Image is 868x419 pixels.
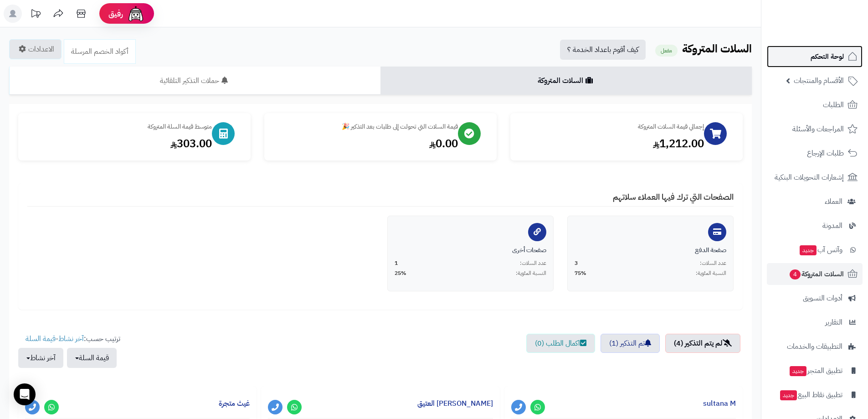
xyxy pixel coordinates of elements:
[18,334,120,368] ul: ترتيب حسب: -
[767,166,863,188] a: إشعارات التحويلات البنكية
[700,259,726,267] span: عدد السلات:
[767,287,863,309] a: أدوات التسويق
[67,348,117,368] button: قيمة السلة
[108,8,123,19] span: رفيق
[380,67,752,95] a: السلات المتروكة
[780,390,797,400] span: جديد
[767,142,863,164] a: طلبات الإرجاع
[767,263,863,285] a: السلات المتروكة4
[794,74,844,87] span: الأقسام والمنتجات
[24,5,47,25] a: تحديثات المنصة
[696,269,726,277] span: النسبة المئوية:
[767,215,863,237] a: المدونة
[575,259,578,267] span: 3
[767,46,863,67] a: لوحة التحكم
[800,245,817,255] span: جديد
[825,316,842,329] span: التقارير
[27,122,212,131] div: متوسط قيمة السلة المتروكة
[767,191,863,212] a: العملاء
[825,195,842,208] span: العملاء
[575,269,586,277] span: 75%
[395,246,546,255] div: صفحات أخرى
[395,259,398,267] span: 1
[767,239,863,261] a: وآتس آبجديد
[560,40,646,60] a: كيف أقوم باعداد الخدمة ؟
[665,334,740,353] a: لم يتم التذكير (4)
[14,383,36,405] div: Open Intercom Messenger
[526,334,595,353] a: اكمال الطلب (0)
[790,366,806,376] span: جديد
[601,334,660,353] a: تم التذكير (1)
[127,5,145,23] img: ai-face.png
[516,269,546,277] span: النسبة المئوية:
[767,384,863,406] a: تطبيق نقاط البيعجديد
[58,333,84,344] a: آخر نشاط
[575,246,726,255] div: صفحة الدفع
[9,39,62,59] a: الاعدادات
[682,41,752,57] b: السلات المتروكة
[18,348,63,368] button: آخر نشاط
[799,243,842,256] span: وآتس آب
[767,118,863,140] a: المراجعات والأسئلة
[823,98,844,111] span: الطلبات
[520,259,546,267] span: عدد السلات:
[27,136,212,151] div: 303.00
[64,39,136,64] a: أكواد الخصم المرسلة
[219,398,250,409] a: غيث متجرة
[807,147,844,160] span: طلبات الإرجاع
[519,122,704,131] div: إجمالي قيمة السلات المتروكة
[9,67,380,95] a: حملات التذكير التلقائية
[273,136,458,151] div: 0.00
[789,268,844,280] span: السلات المتروكة
[273,122,458,131] div: قيمة السلات التي تحولت إلى طلبات بعد التذكير 🎉
[811,50,844,63] span: لوحة التحكم
[519,136,704,151] div: 1,212.00
[27,192,734,207] h4: الصفحات التي ترك فيها العملاء سلاتهم
[703,398,736,409] a: sultana M
[26,333,56,344] a: قيمة السلة
[655,45,678,57] small: مفعل
[787,340,842,353] span: التطبيقات والخدمات
[790,269,801,279] span: 4
[789,364,842,377] span: تطبيق المتجر
[767,360,863,382] a: تطبيق المتجرجديد
[779,388,842,401] span: تطبيق نقاط البيع
[792,123,844,135] span: المراجعات والأسئلة
[767,94,863,116] a: الطلبات
[417,398,493,409] a: [PERSON_NAME] العتيق
[767,336,863,357] a: التطبيقات والخدمات
[395,269,406,277] span: 25%
[803,292,842,305] span: أدوات التسويق
[767,311,863,333] a: التقارير
[775,171,844,184] span: إشعارات التحويلات البنكية
[822,219,842,232] span: المدونة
